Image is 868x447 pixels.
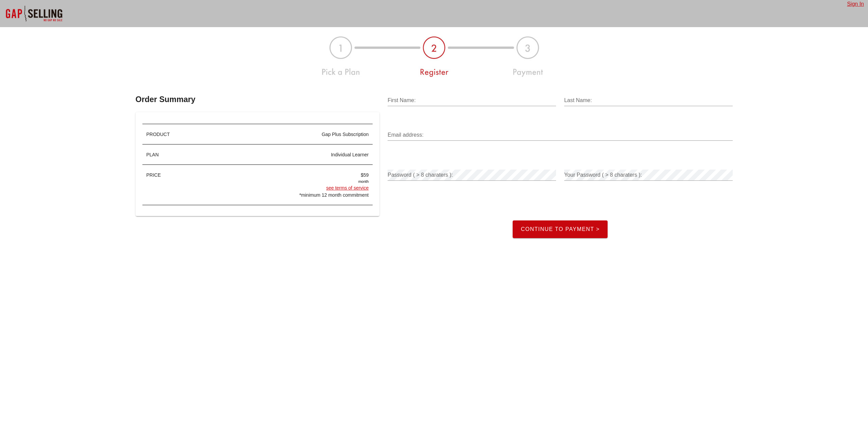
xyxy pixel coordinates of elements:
h3: Order Summary [136,94,380,105]
div: PRODUCT [142,124,200,144]
div: individual learner [204,151,369,158]
img: plan-register-payment-123-2_1.jpg [316,31,360,80]
div: PRICE [142,165,200,205]
div: PLAN [142,144,200,165]
span: Continue to Payment > [520,226,600,232]
div: month [204,179,369,184]
a: Sign In [847,1,864,7]
div: *minimum 12 month commitment [204,192,369,199]
button: Continue to Payment > [513,220,608,238]
a: see terms of service [326,185,369,191]
img: plan-register-payment-123-2.jpg [360,31,553,80]
div: $59 [204,172,369,179]
div: Gap Plus Subscription [204,131,369,138]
